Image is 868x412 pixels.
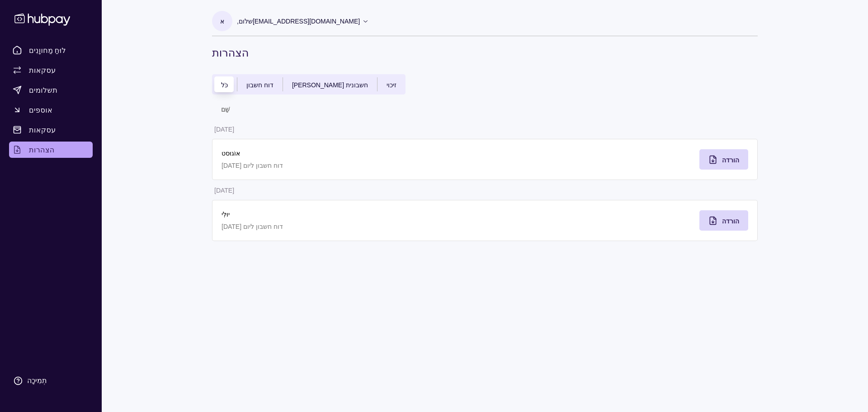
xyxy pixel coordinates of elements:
[29,145,55,154] font: הצהרות
[222,162,283,169] font: דוח חשבון ליום [DATE]
[246,81,274,89] font: דוח חשבון
[214,126,234,133] font: [DATE]
[29,46,66,55] font: לוּחַ מַחווָנִים
[220,18,224,25] font: א
[9,371,93,390] a: תְמִיכָה
[29,125,56,134] font: עסקאות
[292,81,368,89] font: חשבונית [PERSON_NAME]
[222,150,240,157] font: אוֹגוּסט
[722,218,739,225] font: הורדה
[222,211,230,218] font: יוּלִי
[699,149,748,170] button: הורדה
[27,377,47,384] font: תְמִיכָה
[9,142,93,158] a: הצהרות
[9,42,93,58] a: לוּחַ מַחווָנִים
[237,18,253,25] font: שלום,
[221,106,230,113] font: שֵׁם
[253,18,360,25] font: [EMAIL_ADDRESS][DOMAIN_NAME]
[222,223,283,230] font: דוח חשבון ליום [DATE]
[699,210,748,231] button: הורדה
[212,46,249,59] font: הצהרות
[29,66,56,75] font: עסקאות
[9,62,93,78] a: עסקאות
[214,187,234,194] font: [DATE]
[29,85,57,95] font: תשלומים
[722,156,739,164] font: הורדה
[387,81,396,89] font: זיכוי
[9,122,93,138] a: עסקאות
[29,105,52,114] font: אוספים
[212,74,406,95] div: סוגי מסמכים
[9,102,93,118] a: אוספים
[221,81,228,89] font: כֹּל
[9,82,93,98] a: תשלומים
